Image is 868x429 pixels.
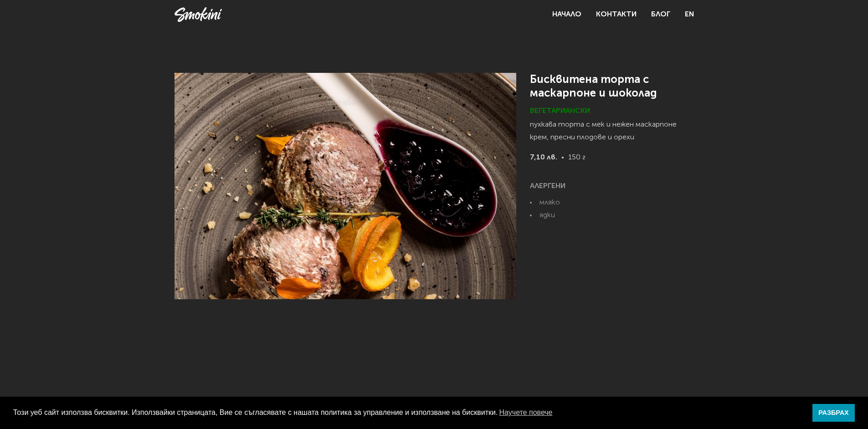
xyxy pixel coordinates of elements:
a: EN [685,8,694,21]
p: пухкава торта с мек и нежен маскарпоне крем, пресни плодове и орехи [530,118,694,151]
img: Бисквитена торта с маскарпоне и шоколад снимка [175,73,516,299]
a: learn more about cookies [498,406,554,419]
a: Контакти [596,11,637,18]
li: ядки [530,209,694,222]
span: Вегетариански [530,106,590,115]
li: мляко [530,196,694,209]
span: Този уеб сайт използва бисквитки. Използвайки страницата, Вие се съгласявате с нашата политика за... [13,406,805,419]
a: Блог [651,11,670,18]
a: dismiss cookie message [812,404,855,422]
h6: АЛЕРГЕНИ [530,180,694,193]
h1: Бисквитена торта с маскарпоне и шоколад [530,73,694,100]
p: 150 г [530,151,694,180]
a: Начало [552,11,581,18]
strong: 7,10 лв. [530,151,557,164]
